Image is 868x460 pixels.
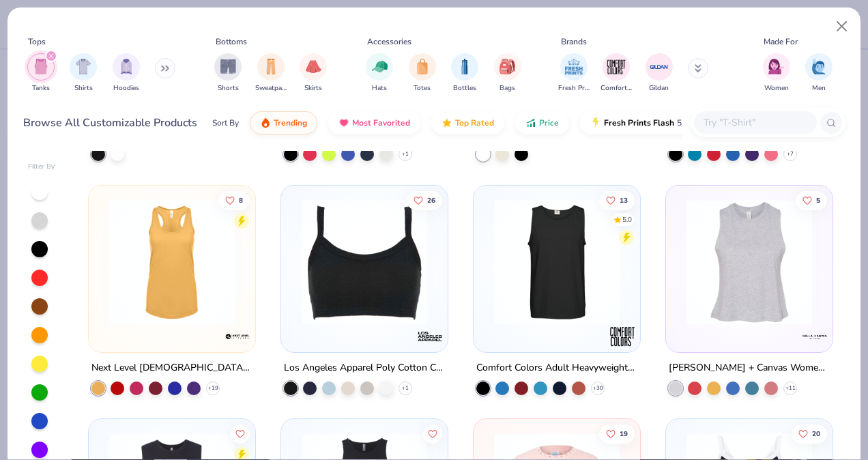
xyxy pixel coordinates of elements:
button: Like [423,425,442,444]
div: Sort By [212,117,239,129]
img: 64374823-9722-4a9f-abb5-d0f1cc40ffa1 [434,199,573,324]
span: Top Rated [455,117,494,128]
button: Like [796,190,827,210]
img: trending.gif [260,117,271,128]
img: Comfort Colors Image [606,57,626,77]
div: 5.0 [622,214,632,225]
button: Price [515,111,569,134]
span: + 7 [787,149,794,158]
div: Brands [561,35,587,48]
button: filter button [805,53,833,94]
img: Gildan Image [649,57,669,77]
button: Like [599,425,635,444]
span: + 30 [592,384,603,392]
img: Hoodies Image [119,59,134,74]
span: 13 [620,197,628,203]
button: Trending [250,111,317,134]
span: 19 [620,431,628,437]
span: Tanks [32,83,50,94]
span: Women [764,83,789,94]
img: 3a908fa4-a0e6-46a6-ba03-ef7a779139a9 [626,199,765,324]
img: Shirts Image [76,59,91,74]
img: Comfort Colors logo [609,322,636,349]
img: Hats Image [372,59,388,74]
div: Tops [28,35,46,48]
div: filter for Hoodies [113,53,140,94]
button: Like [219,190,250,210]
img: Totes Image [415,59,430,74]
button: filter button [558,53,590,94]
button: filter button [113,53,140,94]
span: Fresh Prints Flash [604,117,674,128]
img: b8ea6a10-a809-449c-aa0e-d8e9593175c1 [295,199,434,324]
img: 9bb46401-8c70-4267-b63b-7ffdba721e82 [487,199,626,324]
button: Like [231,425,250,444]
div: filter for Hats [366,53,393,94]
button: Top Rated [431,111,504,134]
div: filter for Tanks [27,53,55,94]
span: 5 [816,197,820,203]
span: Hats [372,83,387,94]
img: Men Image [811,59,826,74]
img: Fresh Prints Image [564,57,584,77]
span: Gildan [649,83,669,94]
span: Sweatpants [255,83,287,94]
img: Los Angeles Apparel logo [416,322,444,349]
span: Totes [414,83,431,94]
span: Price [539,117,559,128]
div: filter for Shirts [70,53,97,94]
span: 26 [427,197,435,203]
img: adbf077d-0ac0-4ae1-8bed-d7fb95dd7624 [102,199,242,324]
span: 8 [240,197,244,203]
div: Filter By [28,162,55,172]
button: filter button [494,53,521,94]
div: filter for Women [763,53,790,94]
button: filter button [255,53,287,94]
div: filter for Men [805,53,833,94]
span: + 11 [785,384,795,392]
div: filter for Sweatpants [255,53,287,94]
img: f7571d95-e029-456c-9b0f-e03d934f6b3e [680,199,819,324]
img: Sweatpants Image [263,59,278,74]
div: filter for Bottles [451,53,478,94]
button: Close [829,14,855,40]
button: filter button [646,53,673,94]
div: Browse All Customizable Products [23,115,197,131]
button: filter button [27,53,55,94]
div: filter for Skirts [300,53,327,94]
button: filter button [70,53,97,94]
button: filter button [366,53,393,94]
span: Bottles [453,83,476,94]
button: Like [407,190,442,210]
span: Skirts [304,83,322,94]
button: Like [599,190,635,210]
span: Trending [274,117,307,128]
span: + 19 [208,384,218,392]
span: Most Favorited [352,117,410,128]
span: Bags [500,83,515,94]
button: filter button [763,53,790,94]
div: filter for Fresh Prints [558,53,590,94]
span: + 1 [402,149,409,158]
div: Bottoms [216,35,247,48]
div: [PERSON_NAME] + Canvas Women's Racerback Cropped Tank [669,359,830,376]
img: Women Image [768,59,784,74]
button: filter button [214,53,242,94]
div: Made For [764,35,798,48]
span: + 1 [402,384,409,392]
img: TopRated.gif [442,117,452,128]
span: Men [812,83,826,94]
button: filter button [300,53,327,94]
div: Next Level [DEMOGRAPHIC_DATA]' Ideal Racerback Tank [91,359,252,376]
span: 5 day delivery [677,115,727,131]
span: Hoodies [113,83,139,94]
img: Bella + Canvas logo [800,322,828,349]
button: Most Favorited [328,111,420,134]
img: Skirts Image [306,59,321,74]
span: Fresh Prints [558,83,590,94]
button: Like [792,425,827,444]
div: Los Angeles Apparel Poly Cotton Crop Spaghetti Tank [284,359,445,376]
input: Try "T-Shirt" [702,115,807,130]
div: filter for Gildan [646,53,673,94]
button: Fresh Prints Flash5 day delivery [580,111,738,134]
